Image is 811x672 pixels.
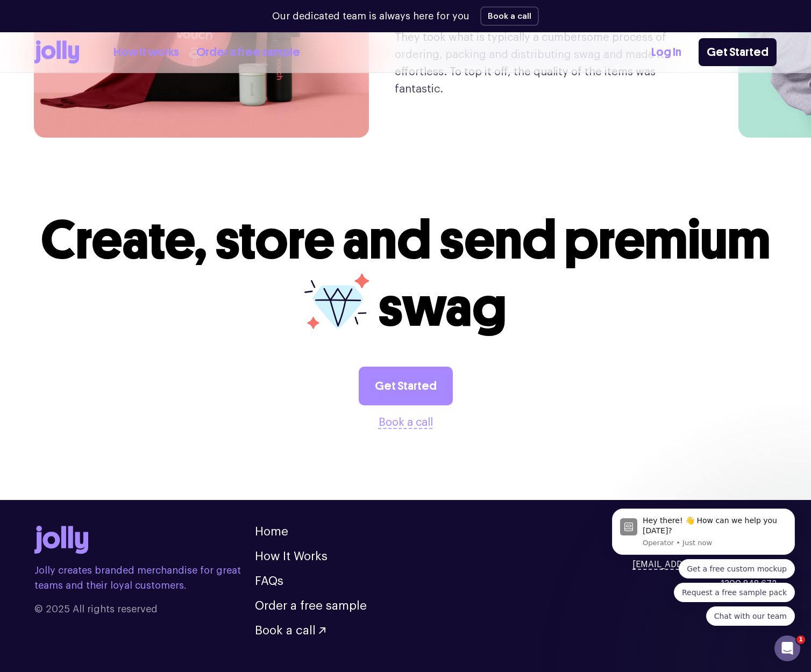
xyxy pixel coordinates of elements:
div: Message content [47,17,191,38]
iframe: Intercom live chat [774,635,800,661]
a: FAQs [255,575,283,587]
a: Order a free sample [255,600,367,612]
a: Home [255,526,288,538]
span: Book a call [255,625,316,637]
a: How it works [113,44,179,61]
iframe: Intercom notifications message [596,499,811,632]
button: Quick reply: Chat with our team [110,108,199,127]
a: Order a free sample [196,44,300,61]
button: Quick reply: Request a free sample pack [78,84,199,103]
button: Book a call [379,414,433,431]
a: How It Works [255,551,328,562]
div: Hey there! 👋 How can we help you [DATE]? [47,17,191,38]
div: message notification from Operator, Just now. Hey there! 👋 How can we help you today? [16,10,199,56]
p: Our dedicated team is always here for you [272,9,469,24]
p: Jolly creates branded merchandise for great teams and their loyal customers. [34,563,255,593]
button: Book a call [480,6,539,26]
a: Get Started [359,367,453,405]
span: swag [378,275,507,340]
span: Create, store and send premium [41,208,771,273]
button: Quick reply: Get a free custom mockup [83,60,199,80]
button: Book a call [255,625,325,637]
img: Profile image for Operator [24,19,41,37]
a: Log In [651,44,681,61]
a: Get Started [699,38,777,66]
div: Quick reply options [16,60,199,127]
span: © 2025 All rights reserved [34,602,255,617]
p: Message from Operator, sent Just now [47,39,191,49]
span: 1 [796,635,805,644]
